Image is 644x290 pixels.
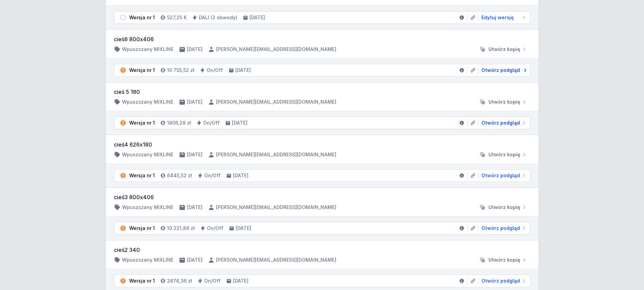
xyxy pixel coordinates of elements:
h4: [DATE] [187,257,202,263]
a: Otwórz podgląd [479,67,527,74]
a: Otwórz podgląd [479,278,527,284]
span: Utwórz kopię [488,257,520,263]
h4: [PERSON_NAME][EMAIL_ADDRESS][DOMAIN_NAME] [216,257,336,263]
h4: [PERSON_NAME][EMAIL_ADDRESS][DOMAIN_NAME] [216,99,336,105]
h4: 2874,36 zł [167,278,192,284]
h4: [DATE] [235,67,251,74]
span: Otwórz podgląd [481,278,520,284]
div: Wersja nr 1 [129,172,155,179]
button: Utwórz kopię [476,257,530,263]
h3: cieś 5 180 [114,88,530,96]
h4: [PERSON_NAME][EMAIL_ADDRESS][DOMAIN_NAME] [216,151,336,158]
h4: [DATE] [236,225,251,232]
h4: 527,25 € [167,14,187,21]
h4: [PERSON_NAME][EMAIL_ADDRESS][DOMAIN_NAME] [216,46,336,53]
h4: On/Off [207,67,223,74]
span: Utwórz kopię [488,99,520,105]
span: Utwórz kopię [488,46,520,53]
button: Utwórz kopię [476,151,530,158]
h4: Wpuszczany MIXLINE [122,257,173,263]
div: Wersja nr 1 [129,278,155,284]
span: Otwórz podgląd [481,172,520,179]
span: Edytuj wersję [481,14,514,21]
h4: DALI (2 obwody) [199,14,237,21]
h4: 6445,52 zł [167,172,192,179]
a: Otwórz podgląd [479,172,527,179]
a: Otwórz podgląd [479,120,527,126]
span: Otwórz podgląd [481,120,520,126]
span: Otwórz podgląd [481,225,520,232]
h4: Wpuszczany MIXLINE [122,46,173,53]
h4: 10 755,52 zł [167,67,194,74]
h4: [DATE] [187,151,202,158]
h4: [DATE] [187,46,202,53]
h4: On/Off [204,278,221,284]
div: Wersja nr 1 [129,67,155,74]
button: Utwórz kopię [476,99,530,105]
h4: [PERSON_NAME][EMAIL_ADDRESS][DOMAIN_NAME] [216,204,336,211]
h4: On/Off [204,172,221,179]
h4: Wpuszczany MIXLINE [122,99,173,105]
span: Otwórz podgląd [481,67,520,74]
span: Utwórz kopię [488,204,520,211]
h3: cieś2 340 [114,246,530,254]
h3: cieś6 800x406 [114,35,530,43]
h4: 10 221,84 zł [167,225,195,232]
h4: [DATE] [233,278,248,284]
h4: On/Off [203,120,220,126]
h4: [DATE] [233,172,248,179]
span: Utwórz kopię [488,151,520,158]
h4: Wpuszczany MIXLINE [122,204,173,211]
a: Otwórz podgląd [479,225,527,232]
div: Wersja nr 1 [129,120,155,126]
h3: cieś3 800x406 [114,193,530,201]
h4: [DATE] [232,120,247,126]
h4: On/Off [207,225,223,232]
a: Edytuj wersję [479,14,527,21]
h3: cieś4 626x180 [114,140,530,149]
h4: 1806,28 zł [167,120,191,126]
button: Utwórz kopię [476,204,530,211]
button: Utwórz kopię [476,46,530,53]
div: Wersja nr 1 [129,14,155,21]
div: Wersja nr 1 [129,225,155,232]
h4: [DATE] [249,14,265,21]
h4: [DATE] [187,204,202,211]
h4: [DATE] [187,99,202,105]
h4: Wpuszczany MIXLINE [122,151,173,158]
img: draft.svg [120,14,126,21]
